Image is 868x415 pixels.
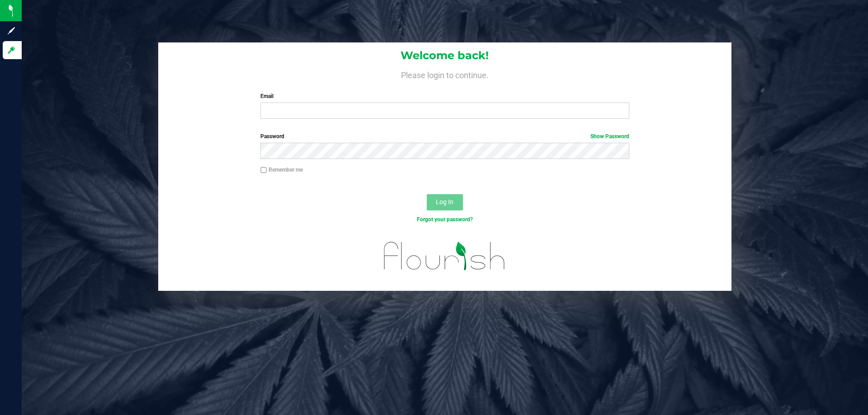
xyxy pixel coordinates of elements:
[7,46,16,55] inline-svg: Log in
[260,133,284,140] span: Password
[158,50,731,61] h1: Welcome back!
[260,166,303,174] label: Remember me
[260,167,267,173] input: Remember me
[7,26,16,35] inline-svg: Sign up
[590,133,629,140] a: Show Password
[260,92,629,100] label: Email
[158,69,731,79] h4: Please login to continue.
[417,216,473,223] a: Forgot your password?
[373,233,516,279] img: flourish_logo.svg
[436,198,453,205] span: Log In
[427,194,463,210] button: Log In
